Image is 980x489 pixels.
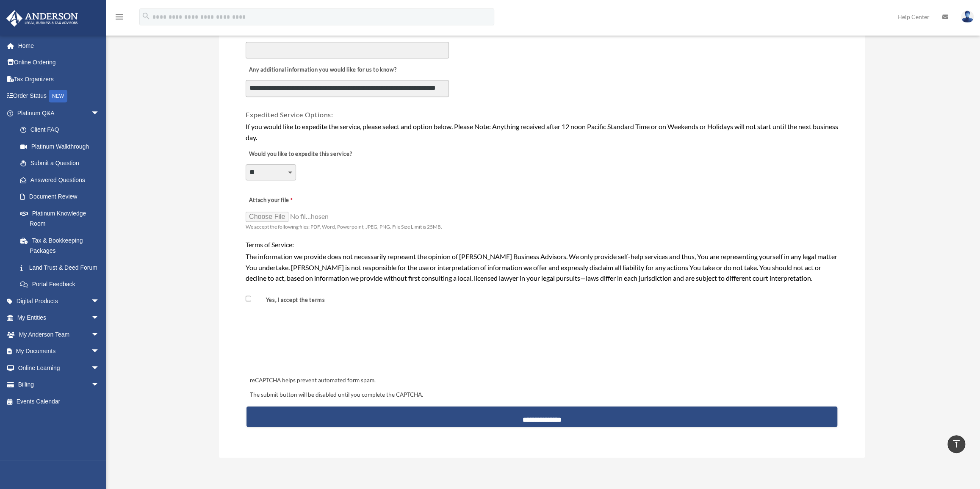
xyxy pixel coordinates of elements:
[246,121,838,143] div: If you would like to expedite the service, please select and option below. Please Note: Anything ...
[246,251,838,284] div: The information we provide does not necessarily represent the opinion of [PERSON_NAME] Business A...
[4,10,80,27] img: Anderson Advisors Platinum Portal
[246,149,354,160] label: Would you like to expedite this service?
[49,90,67,102] div: NEW
[6,37,112,54] a: Home
[951,439,961,449] i: vertical_align_top
[12,122,112,138] a: Client FAQ
[91,359,108,377] span: arrow_drop_down
[91,343,108,360] span: arrow_drop_down
[141,11,151,21] i: search
[6,393,112,410] a: Events Calendar
[12,138,112,155] a: Platinum Walkthrough
[246,64,399,76] label: Any additional information you would like for us to know?
[246,390,837,400] div: The submit button will be disabled until you complete the CAPTCHA.
[91,326,108,343] span: arrow_drop_down
[12,232,112,259] a: Tax & Bookkeeping Packages
[246,111,333,119] span: Expedited Service Options:
[246,240,838,249] h4: Terms of Service:
[91,293,108,310] span: arrow_drop_down
[947,435,965,453] a: vertical_align_top
[246,376,837,386] div: reCAPTCHA helps prevent automated form spam.
[114,15,125,22] a: menu
[114,12,125,22] i: menu
[91,105,108,122] span: arrow_drop_down
[6,343,112,360] a: My Documentsarrow_drop_down
[6,326,112,343] a: My Anderson Teamarrow_drop_down
[6,293,112,309] a: Digital Productsarrow_drop_down
[6,359,112,376] a: Online Learningarrow_drop_down
[6,309,112,326] a: My Entitiesarrow_drop_down
[6,376,112,393] a: Billingarrow_drop_down
[12,155,112,172] a: Submit a Question
[12,205,112,232] a: Platinum Knowledge Room
[6,71,112,88] a: Tax Organizers
[961,11,974,23] img: User Pic
[12,188,108,205] a: Document Review
[12,276,112,293] a: Portal Feedback
[253,296,328,304] label: Yes, I accept the terms
[91,376,108,394] span: arrow_drop_down
[246,224,442,230] span: We accept the following files: PDF, Word, Powerpoint, JPEG, PNG. File Size Limit is 25MB.
[12,171,112,188] a: Answered Questions
[12,259,112,276] a: Land Trust & Deed Forum
[91,309,108,327] span: arrow_drop_down
[6,88,112,105] a: Order StatusNEW
[6,54,112,71] a: Online Ordering
[247,325,376,358] iframe: reCAPTCHA
[246,195,330,207] label: Attach your file
[6,105,112,122] a: Platinum Q&Aarrow_drop_down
